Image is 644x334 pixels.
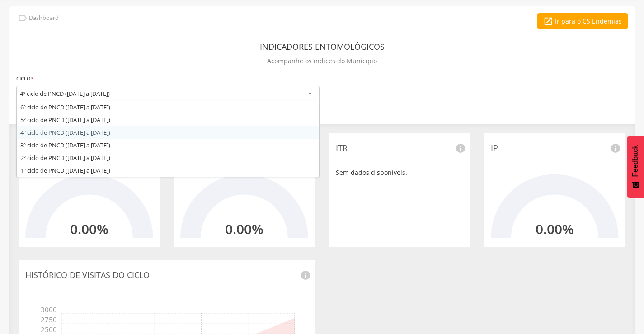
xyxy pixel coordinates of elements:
i: info [610,143,621,154]
h2: 0.00% [536,221,574,236]
div: 5º ciclo de PNCD ([DATE] a [DATE]) [17,113,319,126]
h2: 0.00% [70,221,108,236]
div: 4º ciclo de PNCD ([DATE] a [DATE]) [20,89,110,98]
h2: 0.00% [225,221,263,236]
p: ITR [336,142,464,154]
div: 4º ciclo de PNCD ([DATE] a [DATE]) [17,126,319,139]
span: 3000 [43,300,57,313]
span: Feedback [631,145,639,177]
i: info [300,270,311,281]
i:  [543,16,553,26]
div: 3º ciclo de PNCD ([DATE] a [DATE]) [17,139,319,151]
i: info [455,143,466,154]
div: 2º ciclo de PNCD ([DATE] a [DATE]) [17,151,319,164]
p: Dashboard [29,14,59,22]
p: Acompanhe os índices do Município [267,55,377,67]
header: Indicadores Entomológicos [260,38,385,55]
button: Feedback - Mostrar pesquisa [627,136,644,198]
label: Ciclo [16,74,33,84]
div: 1º ciclo de PNCD ([DATE] a [DATE]) [17,164,319,177]
span: 2750 [43,313,57,323]
div: 6º ciclo de PNCD ([DATE] a [DATE]) [17,101,319,113]
p: Sem dados disponíveis. [336,168,464,177]
span: 2500 [43,323,57,333]
p: Histórico de Visitas do Ciclo [25,269,309,281]
i:  [18,13,28,23]
a: Ir para o CS Endemias [537,13,628,29]
p: IP [491,142,619,154]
